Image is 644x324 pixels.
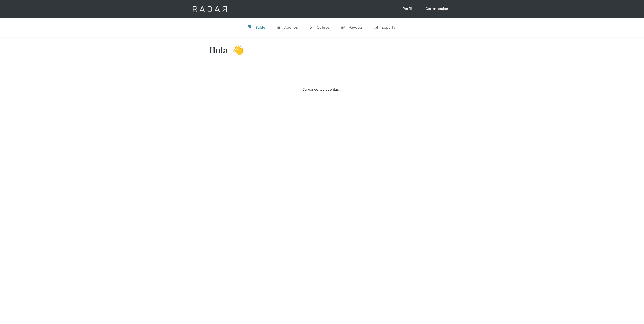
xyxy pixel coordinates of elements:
div: Payouts [349,25,363,30]
h3: Hola [209,44,228,56]
div: Cobros [317,25,330,30]
a: Perfil [398,5,417,13]
div: v [247,25,252,30]
div: t [276,25,281,30]
div: Saldo [255,25,266,30]
a: Cerrar sesión [421,5,453,13]
div: Cargando tus cuentas... [302,87,342,92]
div: y [341,25,345,30]
h3: 👋 [228,44,244,56]
div: Abonos [284,25,298,30]
div: Exportar [382,25,397,30]
div: w [309,25,313,30]
div: n [374,25,378,30]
